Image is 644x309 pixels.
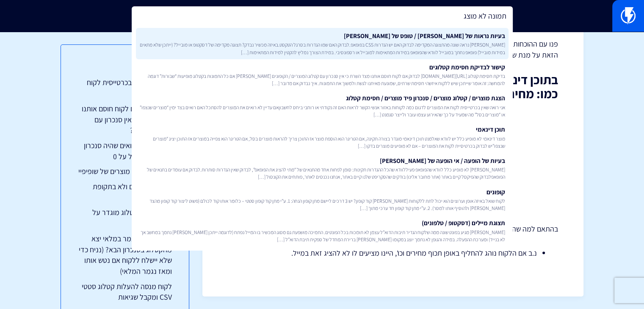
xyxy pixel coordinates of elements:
[139,229,505,243] span: [PERSON_NAME] מגיע בפונט שונה ממה שלקוח הגדיר תיבות הדוא”ל עצמן לא תומכות בכל הפונטים. התמיכה מוש...
[78,103,172,136] a: איך בודקים אם לקוח חוסם אותנו מצד השרת כי אין סנכרון עם קטלוג מוצרים?
[139,41,505,55] span: [PERSON_NAME] נראה שונה מהתצוגה המקדימה לבדוק האם יש הגדרות CSS בפופאפ.לבדוק האם שמו הגדרות בסרגל...
[78,181,172,203] a: לקוח לא משלם ולא בתקופת ניסיון
[139,166,505,180] span: [PERSON_NAME] לא מופיע כלל לוודא שהפופאפ פעיללוודא שהכל ההגדרות תקינות: סומן לפחות אחד מהתנאים של...
[78,166,172,177] a: ייחודיות קטלוג מוצרים של שופיפיי
[136,59,509,91] a: קישור לבדיקת חסימת קטלוגיםבדיקת חסימת קטלוג [URL][DOMAIN_NAME] לבדוק אם לקוח חוסם אותנו מצד השרת ...
[139,104,505,118] span: אני רואה שאין בכרטייסית לקוח את המוצרים לדגום כמה לקוחות באזור אנשי הקשר לראות האם זה נקודתי או ר...
[132,6,513,26] input: חיפוש מהיר...
[249,247,537,258] li: נ.ב אם הלקוח נוהג להחליף באופן תכוף מחירים וכו', היינו מציעים לו לא להציג זאת במייל.
[78,62,172,73] h3: תוכן
[136,121,509,153] a: תוכן דינאמימוצר דינאמי לא מופיע כלל יש לוודא שאלמנט תוכן דינאמי מוגדר בצורה תקינה, אם הטריגר הוא ...
[136,153,509,184] a: בעיות של הופעה / אי הופעה של [PERSON_NAME][PERSON_NAME] לא מופיע כלל לוודא שהפופאפ פעיללוודא שהכל...
[136,90,509,121] a: הצגת מוצרים / קטלוג מוצרים / סנכרון פיד מוצרים / חסימת קטלוגאני רואה שאין בכרטייסית לקוח את המוצר...
[78,207,172,229] a: לבדוק אם הקטלוג מוגדר על הפורמט הנכון
[139,135,505,149] span: מוצר דינאמי לא מופיע כלל יש לוודא שאלמנט תוכן דינאמי מוגדר בצורה תקינה, אם הטריגר הוא הוספת מוצר ...
[78,140,172,162] a: מה קורה אם רואים שהיה סנכרון קטלוג אבל הכל על 0
[136,28,509,59] a: בעיות נראות של [PERSON_NAME] / טופס של [PERSON_NAME][PERSON_NAME] נראה שונה מהתצוגה המקדימה לבדוק...
[139,72,505,87] span: בדיקת חסימת קטלוג [URL][DOMAIN_NAME] לבדוק אם לקוח חוסם אותנו מצד השרת כי אין סנכרון עם קטלוג המו...
[139,197,505,212] span: לקוח שואל באיזה אופן וערוצים הוא יכול לתת ללקוחות [PERSON_NAME] קוד קופון? יש 3 דרכים ליישם מתן ק...
[78,77,172,99] a: אני רואה שאין בכרטייסית לקוח את המוצרים
[136,184,509,215] a: קופוניםלקוח שואל באיזה אופן וערוצים הוא יכול לתת ללקוחות [PERSON_NAME] קוד קופון? יש 3 דרכים לייש...
[136,215,509,246] a: תצוגת מיילים (דסקטופ / טלפונים)[PERSON_NAME] מגיע בפונט שונה ממה שלקוח הגדיר תיבות הדוא”ל עצמן לא...
[78,281,172,303] a: לקוח מנסה להעלות קטלוג סטטי CSV ומקבל שגיאות
[78,233,172,277] a: האם מוצר שנגמר במלאי יצא מהקטלוג בסנכרון הבא? (נניח כדי שלא יישלח ללקוח אם נטש אותו ומאז נגמר המלאי)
